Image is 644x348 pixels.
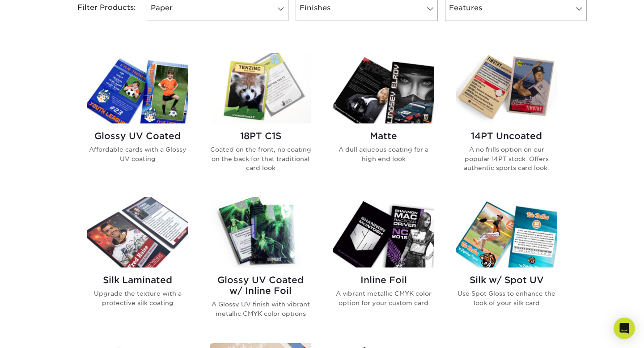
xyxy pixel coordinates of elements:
[333,145,434,163] p: A dull aqueous coating for a high end look
[87,197,188,267] img: Silk Laminated Trading Cards
[210,131,311,141] h2: 18PT C1S
[87,53,188,187] a: Glossy UV Coated Trading Cards Glossy UV Coated Affordable cards with a Glossy UV coating
[456,197,557,332] a: Silk w/ Spot UV Trading Cards Silk w/ Spot UV Use Spot Gloss to enhance the look of your silk card
[87,289,188,307] p: Upgrade the texture with a protective silk coating
[87,275,188,285] h2: Silk Laminated
[333,131,434,141] h2: Matte
[333,275,434,285] h2: Inline Foil
[333,197,434,332] a: Inline Foil Trading Cards Inline Foil A vibrant metallic CMYK color option for your custom card
[456,145,557,172] p: A no frills option on our popular 14PT stock. Offers authentic sports card look.
[210,53,311,123] img: 18PT C1S Trading Cards
[87,131,188,141] h2: Glossy UV Coated
[87,145,188,163] p: Affordable cards with a Glossy UV coating
[333,197,434,267] img: Inline Foil Trading Cards
[87,197,188,332] a: Silk Laminated Trading Cards Silk Laminated Upgrade the texture with a protective silk coating
[210,145,311,172] p: Coated on the front, no coating on the back for that traditional card look
[456,197,557,267] img: Silk w/ Spot UV Trading Cards
[333,289,434,307] p: A vibrant metallic CMYK color option for your custom card
[456,289,557,307] p: Use Spot Gloss to enhance the look of your silk card
[456,53,557,187] a: 14PT Uncoated Trading Cards 14PT Uncoated A no frills option on our popular 14PT stock. Offers au...
[210,300,311,318] p: A Glossy UV finish with vibrant metallic CMYK color options
[333,53,434,187] a: Matte Trading Cards Matte A dull aqueous coating for a high end look
[456,131,557,141] h2: 14PT Uncoated
[456,53,557,123] img: 14PT Uncoated Trading Cards
[456,275,557,285] h2: Silk w/ Spot UV
[210,197,311,332] a: Glossy UV Coated w/ Inline Foil Trading Cards Glossy UV Coated w/ Inline Foil A Glossy UV finish ...
[614,318,635,339] div: Open Intercom Messenger
[87,53,188,123] img: Glossy UV Coated Trading Cards
[210,275,311,296] h2: Glossy UV Coated w/ Inline Foil
[210,53,311,187] a: 18PT C1S Trading Cards 18PT C1S Coated on the front, no coating on the back for that traditional ...
[210,197,311,267] img: Glossy UV Coated w/ Inline Foil Trading Cards
[333,53,434,123] img: Matte Trading Cards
